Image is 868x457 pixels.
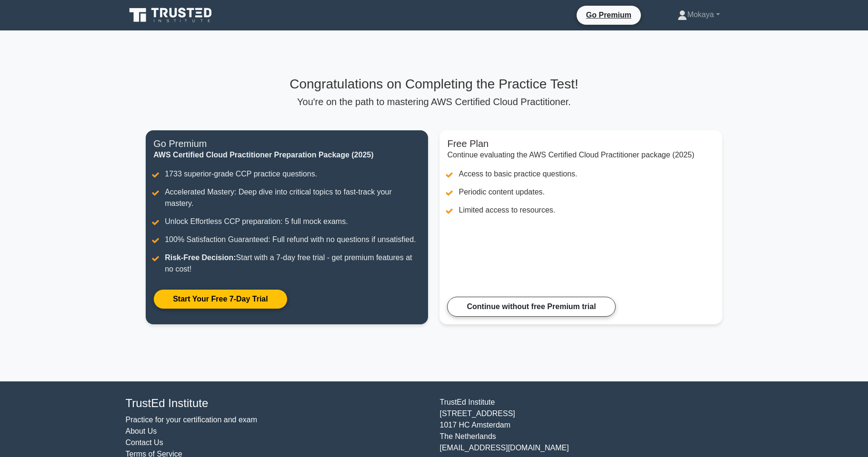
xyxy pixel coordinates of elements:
[126,427,157,435] a: About Us
[580,9,637,21] a: Go Premium
[126,397,429,410] h4: TrustEd Institute
[655,5,742,24] a: Mokaya
[447,297,615,317] a: Continue without free Premium trial
[126,416,258,424] a: Practice for your certification and exam
[146,76,722,92] h3: Congratulations on Completing the Practice Test!
[146,96,722,107] p: You're on the path to mastering AWS Certified Cloud Practitioner.
[153,289,287,309] a: Start Your Free 7-Day Trial
[126,438,163,447] a: Contact Us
